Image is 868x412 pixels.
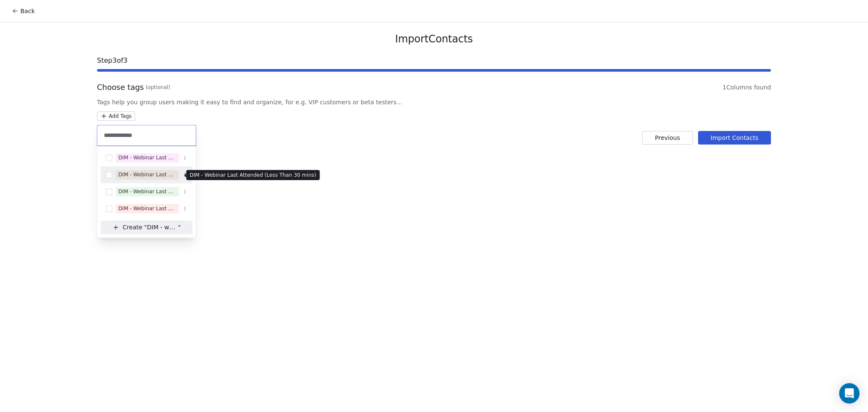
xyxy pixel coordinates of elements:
div: DIM - Webinar Last No show [118,205,176,212]
p: DIM - Webinar Last Attended (Less Than 30 mins) [189,172,316,178]
div: DIM - Webinar Last Attended [118,154,176,161]
div: DIM - Webinar Last Attended (Less Than 30 mins) [118,171,176,178]
span: DIM - webinar [147,223,178,232]
span: Create " [122,223,147,232]
div: DIM - Webinar Last Hot Lead [118,188,176,195]
div: Suggestions [100,149,192,234]
span: " [178,223,181,232]
button: Create "DIM - webinar" [106,220,187,234]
